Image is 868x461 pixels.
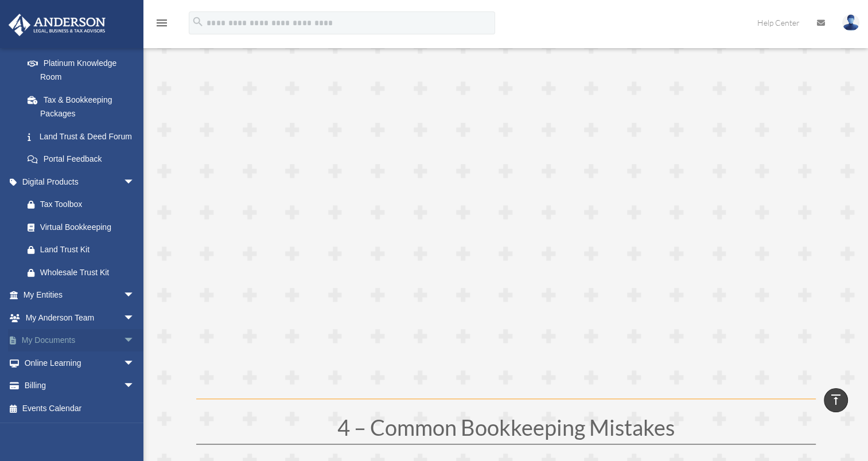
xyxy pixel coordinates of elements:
[123,329,146,353] span: arrow_drop_down
[123,351,146,375] span: arrow_drop_down
[16,148,152,171] a: Portal Feedback
[16,52,152,88] a: Platinum Knowledge Room
[824,388,848,412] a: vertical_align_top
[8,329,152,352] a: My Documentsarrow_drop_down
[123,284,146,307] span: arrow_drop_down
[842,14,859,31] img: User Pic
[16,88,152,125] a: Tax & Bookkeeping Packages
[8,306,152,329] a: My Anderson Teamarrow_drop_down
[8,374,152,397] a: Billingarrow_drop_down
[16,125,152,148] a: Land Trust & Deed Forum
[16,239,152,261] a: Land Trust Kit
[8,397,152,420] a: Events Calendar
[40,265,138,280] div: Wholesale Trust Kit
[8,284,152,307] a: My Entitiesarrow_drop_down
[123,374,146,398] span: arrow_drop_down
[192,15,204,28] i: search
[40,243,138,257] div: Land Trust Kit
[123,170,146,194] span: arrow_drop_down
[155,20,169,30] a: menu
[8,170,152,193] a: Digital Productsarrow_drop_down
[40,197,138,212] div: Tax Toolbox
[196,416,816,444] h1: 4 – Common Bookkeeping Mistakes
[123,306,146,330] span: arrow_drop_down
[196,50,816,399] iframe: Video 3 - Setting Up a Chart of Accounts
[829,393,843,407] i: vertical_align_top
[8,351,152,374] a: Online Learningarrow_drop_down
[5,14,109,36] img: Anderson Advisors Platinum Portal
[16,193,152,216] a: Tax Toolbox
[16,261,152,284] a: Wholesale Trust Kit
[40,220,132,235] div: Virtual Bookkeeping
[155,16,169,30] i: menu
[16,216,146,239] a: Virtual Bookkeeping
